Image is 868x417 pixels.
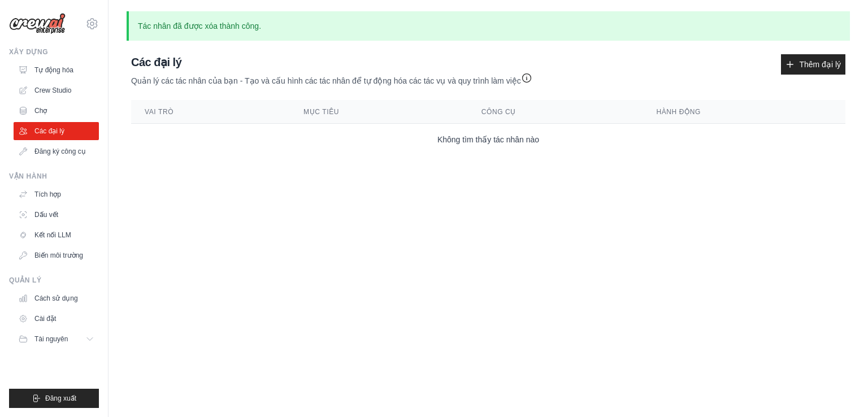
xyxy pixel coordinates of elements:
[34,190,61,198] font: Tích hợp
[138,21,261,31] font: Tác nhân đã được xóa thành công.
[14,102,99,120] a: Chợ
[34,211,58,219] font: Dấu vết
[14,246,99,264] a: Biến môi trường
[799,60,841,69] font: Thêm đại lý
[14,310,99,328] a: Cài đặt
[34,231,71,239] font: Kết nối LLM
[303,108,339,116] font: Mục tiêu
[781,54,845,75] a: Thêm đại lý
[14,81,99,99] a: Crew Studio
[145,108,173,116] font: Vai trò
[14,330,99,348] button: Tài nguyên
[481,108,516,116] font: Công cụ
[34,86,71,94] font: Crew Studio
[9,172,47,180] font: Vận hành
[34,294,78,302] font: Cách sử dụng
[131,56,181,68] font: Các đại lý
[14,122,99,140] a: Các đại lý
[14,61,99,79] a: Tự động hóa
[9,389,99,408] button: Đăng xuất
[14,226,99,244] a: Kết nối LLM
[437,135,539,144] font: Không tìm thấy tác nhân nào
[34,66,73,74] font: Tự động hóa
[14,185,99,203] a: Tích hợp
[9,276,42,284] font: Quản lý
[14,289,99,307] a: Cách sử dụng
[34,335,68,343] font: Tài nguyên
[34,251,83,259] font: Biến môi trường
[34,315,56,323] font: Cài đặt
[14,206,99,224] a: Dấu vết
[45,394,76,402] font: Đăng xuất
[14,142,99,160] a: Đăng ký công cụ
[9,13,66,34] img: Biểu trưng
[34,147,86,155] font: Đăng ký công cụ
[656,108,700,116] font: Hành động
[9,48,48,56] font: Xây dựng
[34,107,47,115] font: Chợ
[131,76,521,85] font: Quản lý các tác nhân của bạn - Tạo và cấu hình các tác nhân để tự động hóa các tác vụ và quy trìn...
[34,127,64,135] font: Các đại lý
